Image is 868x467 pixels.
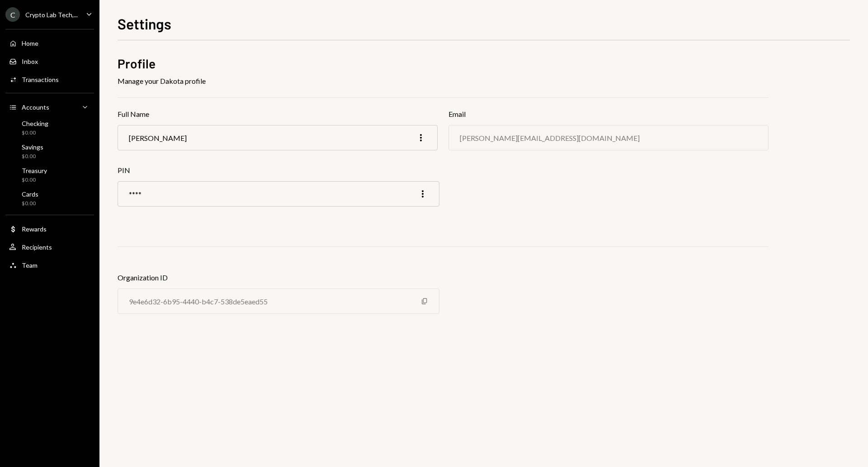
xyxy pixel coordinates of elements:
[22,243,52,251] div: Recipients
[22,176,47,184] div: $0.00
[22,120,48,127] div: Checking
[22,39,38,47] div: Home
[5,164,94,186] a: Treasury$0.00
[5,35,94,51] a: Home
[5,71,94,87] a: Transactions
[22,153,43,160] div: $0.00
[22,58,38,65] div: Inbox
[22,200,38,207] div: $0.00
[22,167,47,174] div: Treasury
[5,239,94,255] a: Recipients
[5,221,94,237] a: Rewards
[22,261,38,269] div: Team
[22,129,48,137] div: $0.00
[460,134,640,142] div: [PERSON_NAME][EMAIL_ADDRESS][DOMAIN_NAME]
[129,134,187,142] div: [PERSON_NAME]
[5,257,94,273] a: Team
[22,190,38,198] div: Cards
[5,188,94,209] a: Cards$0.00
[5,99,94,115] a: Accounts
[5,7,20,22] div: C
[118,109,438,120] h3: Full Name
[22,143,43,151] div: Savings
[129,297,268,306] div: 9e4e6d32-6b95-4440-b4c7-538de5eaed55
[118,76,769,87] div: Manage your Dakota profile
[22,76,59,83] div: Transactions
[22,103,49,111] div: Accounts
[22,225,47,233] div: Rewards
[118,14,171,33] h1: Settings
[118,272,439,283] h3: Organization ID
[5,53,94,69] a: Inbox
[5,140,94,162] a: Savings$0.00
[448,109,769,120] h3: Email
[25,11,78,19] div: Crypto Lab Tech,...
[5,117,94,139] a: Checking$0.00
[118,55,769,72] h2: Profile
[118,165,439,176] h3: PIN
